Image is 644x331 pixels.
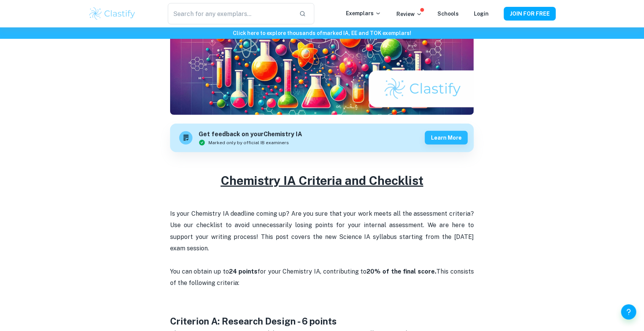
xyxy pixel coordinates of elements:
[170,124,474,152] a: Get feedback on yourChemistry IAMarked only by official IB examinersLearn more
[168,3,293,24] input: Search for any exemplars...
[229,268,258,275] strong: 24 points
[504,7,556,21] button: JOIN FOR FREE
[208,139,289,146] span: Marked only by official IB examiners
[425,131,468,145] button: Learn more
[474,11,489,17] a: Login
[367,268,437,275] strong: 20% of the final score.
[170,208,474,301] p: You can obtain up to for your Chemistry IA, contributing to This consists of the following criteria:
[221,173,423,188] u: Chemistry IA Criteria and Checklist
[346,9,381,18] p: Exemplars
[170,316,337,326] strong: Criterion A: Research Design - 6 points
[396,10,422,18] p: Review
[2,29,642,37] h6: Click here to explore thousands of marked IA, EE and TOK exemplars !
[621,304,636,320] button: Help and Feedback
[437,11,459,17] a: Schools
[170,210,475,252] span: Is your Chemistry IA deadline coming up? Are you sure that your work meets all the assessment cri...
[199,130,302,139] h6: Get feedback on your Chemistry IA
[88,6,136,21] img: Clastify logo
